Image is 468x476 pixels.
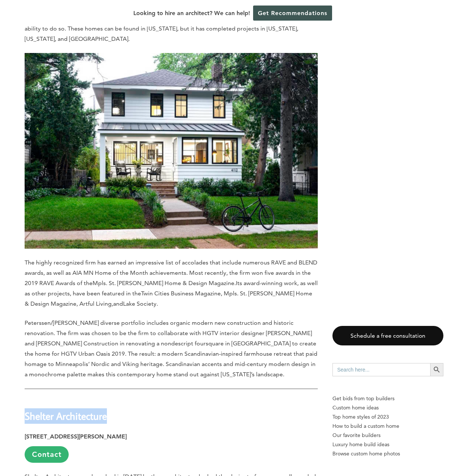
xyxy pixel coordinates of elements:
a: Schedule a free consultation [332,326,443,345]
p: Get bids from top builders [332,394,443,403]
a: How to build a custom home [332,422,443,431]
span: Lake Society [123,300,156,307]
input: Search here... [332,363,430,376]
span: and [113,300,123,307]
strong: [STREET_ADDRESS][PERSON_NAME] [25,433,127,440]
svg: Search [433,366,441,374]
span: Peterssen/[PERSON_NAME] diverse portfolio includes organic modern new construction and historic r... [25,319,317,378]
a: Top home styles of 2023 [332,412,443,422]
span: Mpls. St. [PERSON_NAME] Home & Design Magazine. [93,280,236,287]
a: Contact [25,446,69,463]
strong: Shelter Architecture [25,409,107,422]
iframe: Drift Widget Chat Controller [327,423,459,467]
a: Custom home ideas [332,403,443,412]
span: . [156,300,158,307]
span: Twin Cities Business Magazine, Mpls. St. [PERSON_NAME] Home & Design Magazine, Artful Living, [25,290,312,307]
span: The highly recognized firm has earned an impressive list of accolades that include numerous RAVE ... [25,259,317,287]
a: Get Recommendations [253,6,332,21]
